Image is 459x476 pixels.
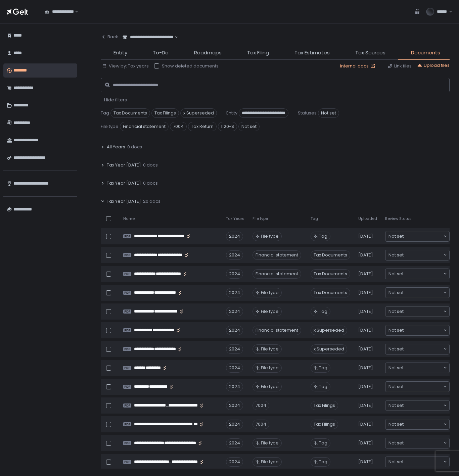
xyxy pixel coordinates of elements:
[226,326,243,335] div: 2024
[226,250,243,260] div: 2024
[311,326,347,335] span: x Superseded
[107,180,141,186] span: Tax Year [DATE]
[385,269,449,279] div: Search for option
[226,216,244,221] span: Tax Years
[102,63,149,69] button: View by: Tax years
[143,198,160,204] span: 20 docs
[404,327,443,334] input: Search for option
[358,402,373,409] span: [DATE]
[358,271,373,277] span: [DATE]
[388,365,404,371] span: Not set
[385,457,449,467] div: Search for option
[404,346,443,352] input: Search for option
[107,198,141,204] span: Tax Year [DATE]
[261,346,279,352] span: File type
[261,365,279,371] span: File type
[388,271,404,277] span: Not set
[120,122,169,131] span: Financial statement
[411,49,440,57] span: Documents
[170,122,187,131] span: 7004
[388,308,404,315] span: Not set
[311,269,350,279] span: Tax Documents
[127,144,142,150] span: 0 docs
[253,269,301,279] div: Financial statement
[294,49,330,57] span: Tax Estimates
[388,252,404,258] span: Not set
[226,363,243,373] div: 2024
[311,344,347,354] span: x Superseded
[385,438,449,448] div: Search for option
[358,216,377,221] span: Uploaded
[319,365,327,371] span: Tag
[118,30,178,44] div: Search for option
[101,34,118,40] div: Back
[319,459,327,465] span: Tag
[311,250,350,260] span: Tax Documents
[385,400,449,411] div: Search for option
[107,144,125,150] span: All Years
[74,8,74,15] input: Search for option
[40,5,78,19] div: Search for option
[358,252,373,258] span: [DATE]
[247,49,269,57] span: Tax Filing
[311,288,350,297] span: Tax Documents
[226,110,237,116] span: Entity
[226,457,243,467] div: 2024
[385,250,449,260] div: Search for option
[107,162,141,168] span: Tax Year [DATE]
[385,325,449,335] div: Search for option
[226,438,243,448] div: 2024
[388,402,404,409] span: Not set
[385,419,449,429] div: Search for option
[388,383,404,390] span: Not set
[319,440,327,446] span: Tag
[388,346,404,352] span: Not set
[388,440,404,446] span: Not set
[226,420,243,429] div: 2024
[226,232,243,241] div: 2024
[261,290,279,296] span: File type
[385,306,449,317] div: Search for option
[226,307,243,316] div: 2024
[358,346,373,352] span: [DATE]
[153,49,169,57] span: To-Do
[385,344,449,354] div: Search for option
[404,308,443,315] input: Search for option
[101,97,127,103] span: - Hide filters
[404,440,443,446] input: Search for option
[404,459,443,465] input: Search for option
[385,363,449,373] div: Search for option
[319,233,327,239] span: Tag
[319,308,327,315] span: Tag
[358,327,373,333] span: [DATE]
[311,216,318,221] span: Tag
[188,122,217,131] span: Tax Return
[388,421,404,428] span: Not set
[358,308,373,315] span: [DATE]
[385,288,449,298] div: Search for option
[101,30,118,44] button: Back
[404,289,443,296] input: Search for option
[218,122,237,131] span: 1120-S
[404,383,443,390] input: Search for option
[385,216,412,221] span: Review Status
[253,326,301,335] div: Financial statement
[358,384,373,390] span: [DATE]
[385,231,449,241] div: Search for option
[318,108,339,118] span: Not set
[311,401,338,410] span: Tax Filings
[385,382,449,392] div: Search for option
[387,63,412,69] button: Link files
[261,308,279,315] span: File type
[404,271,443,277] input: Search for option
[358,365,373,371] span: [DATE]
[261,233,279,239] span: File type
[226,269,243,279] div: 2024
[404,402,443,409] input: Search for option
[151,108,179,118] span: Tax Filings
[417,62,450,68] button: Upload files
